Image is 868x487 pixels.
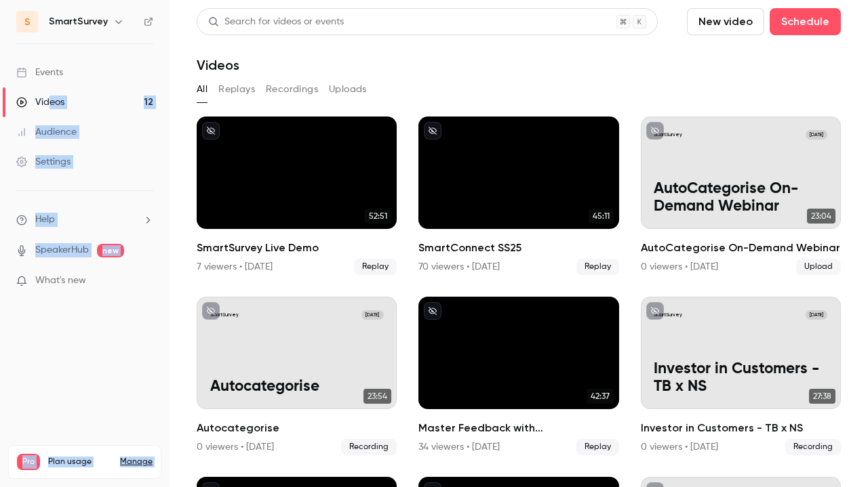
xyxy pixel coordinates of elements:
[197,297,397,455] li: Autocategorise
[202,302,220,320] button: unpublished
[807,209,835,224] span: 23:04
[641,117,841,275] a: SmartSurvey[DATE]AutoCategorise On-Demand Webinar23:04AutoCategorise On-Demand Webinar0 viewers •...
[35,274,86,288] span: What's new
[35,243,89,257] a: SpeakerHub
[418,420,618,436] h2: Master Feedback with AutoCategorise: Insights and Beyond
[197,57,239,73] h1: Videos
[641,440,718,454] div: 0 viewers • [DATE]
[197,117,397,275] li: SmartSurvey Live Demo
[49,15,108,28] h6: SmartSurvey
[97,244,124,257] span: new
[266,79,318,100] button: Recordings
[354,259,397,275] span: Replay
[576,439,619,455] span: Replay
[197,440,274,454] div: 0 viewers • [DATE]
[641,420,841,436] h2: Investor in Customers - TB x NS
[641,297,841,455] a: SmartSurvey[DATE]Investor in Customers - TB x NS27:38Investor in Customers - TB x NS0 viewers • [...
[418,240,618,256] h2: SmartConnect SS25
[646,122,664,140] button: unpublished
[654,180,827,216] p: AutoCategorise On-Demand Webinar
[806,310,828,320] span: [DATE]
[341,439,397,455] span: Recording
[785,439,841,455] span: Recording
[796,259,841,275] span: Upload
[361,310,384,320] span: [DATE]
[197,117,397,275] a: 52:51SmartSurvey Live Demo7 viewers • [DATE]Replay
[418,117,618,275] li: SmartConnect SS25
[16,155,71,169] div: Settings
[24,15,31,29] span: S
[218,79,255,100] button: Replays
[208,15,344,29] div: Search for videos or events
[418,297,618,455] a: 42:37Master Feedback with AutoCategorise: Insights and Beyond34 viewers • [DATE]Replay
[641,260,718,274] div: 0 viewers • [DATE]
[806,130,828,140] span: [DATE]
[16,66,63,79] div: Events
[210,312,239,318] p: SmartSurvey
[576,259,619,275] span: Replay
[17,454,40,470] span: Pro
[363,389,391,404] span: 23:54
[16,213,153,227] li: help-dropdown-opener
[809,389,835,404] span: 27:38
[587,389,614,404] span: 42:37
[654,131,682,138] p: SmartSurvey
[641,117,841,275] li: AutoCategorise On-Demand Webinar
[589,209,614,224] span: 45:11
[197,260,273,274] div: 7 viewers • [DATE]
[197,240,397,256] h2: SmartSurvey Live Demo
[210,378,384,396] p: Autocategorise
[418,297,618,455] li: Master Feedback with AutoCategorise: Insights and Beyond
[197,79,208,100] button: All
[641,240,841,256] h2: AutoCategorise On-Demand Webinar
[641,297,841,455] li: Investor in Customers - TB x NS
[424,302,441,320] button: unpublished
[137,275,153,287] iframe: Noticeable Trigger
[202,122,220,140] button: unpublished
[365,209,391,224] span: 52:51
[48,457,112,467] span: Plan usage
[16,96,64,109] div: Videos
[16,125,77,139] div: Audience
[197,420,397,436] h2: Autocategorise
[418,440,500,454] div: 34 viewers • [DATE]
[418,117,618,275] a: 45:11SmartConnect SS2570 viewers • [DATE]Replay
[770,8,841,35] button: Schedule
[687,8,764,35] button: New video
[646,302,664,320] button: unpublished
[654,360,827,396] p: Investor in Customers - TB x NS
[197,8,841,479] section: Videos
[424,122,441,140] button: unpublished
[654,312,682,318] p: SmartSurvey
[35,213,55,227] span: Help
[329,79,367,100] button: Uploads
[197,297,397,455] a: SmartSurvey[DATE]Autocategorise23:54Autocategorise0 viewers • [DATE]Recording
[418,260,500,274] div: 70 viewers • [DATE]
[120,457,153,467] a: Manage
